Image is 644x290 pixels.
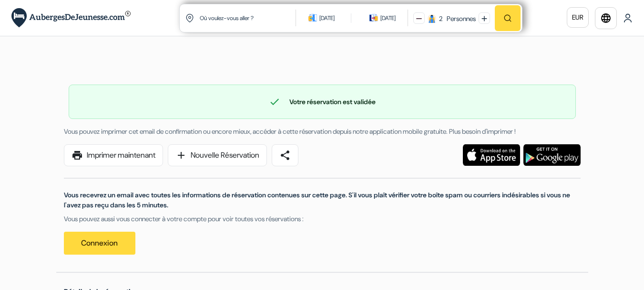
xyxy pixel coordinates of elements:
[64,144,163,166] a: printImprimer maintenant
[595,7,617,29] a: language
[444,14,476,24] div: Personnes
[185,14,194,22] img: location icon
[168,144,267,166] a: addNouvelle Réservation
[380,13,396,23] div: [DATE]
[523,144,581,166] img: Téléchargez l'application gratuite
[567,7,589,28] a: EUR
[369,13,378,22] img: calendarIcon icon
[308,13,317,22] img: calendarIcon icon
[623,13,633,23] img: User Icon
[175,150,187,161] span: add
[279,150,291,161] span: share
[64,190,581,210] p: Vous recevrez un email avec toutes les informations de réservation contenues sur cette page. S'il...
[428,14,436,23] img: guest icon
[64,127,516,136] span: Vous pouvez imprimer cet email de confirmation ou encore mieux, accéder à cette réservation depui...
[269,96,280,107] span: check
[439,14,442,24] div: 2
[64,214,581,224] p: Vous pouvez aussi vous connecter à votre compte pour voir toutes vos réservations :
[64,232,135,255] a: Connexion
[481,16,487,21] img: plus
[272,144,298,166] a: share
[199,6,297,30] input: Ville, université ou logement
[69,96,575,107] div: Votre réservation est validée
[11,8,131,28] img: AubergesDeJeunesse.com
[72,150,83,161] span: print
[319,13,335,23] div: [DATE]
[600,12,612,24] i: language
[416,16,422,21] img: minus
[463,144,520,166] img: Téléchargez l'application gratuite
